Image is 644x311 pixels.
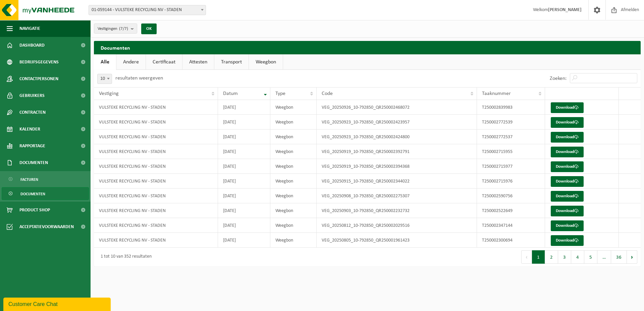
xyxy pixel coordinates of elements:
[551,147,584,157] a: Download
[551,161,584,172] a: Download
[19,20,40,37] span: Navigatie
[223,91,238,96] span: Datum
[19,202,50,218] span: Product Shop
[94,100,218,115] td: VULSTEKE RECYCLING NV - STADEN
[98,24,128,34] span: Vestigingen
[115,75,163,81] label: resultaten weergeven
[317,218,477,233] td: VEG_20250812_10-792850_QR250002029516
[19,87,45,104] span: Gebruikers
[94,233,218,248] td: VULSTEKE RECYCLING NV - STADEN
[2,187,89,200] a: Documenten
[551,206,584,216] a: Download
[19,37,45,54] span: Dashboard
[477,218,545,233] td: T250002347144
[218,233,270,248] td: [DATE]
[550,76,567,81] label: Zoeken:
[20,173,38,186] span: Facturen
[218,203,270,218] td: [DATE]
[270,115,317,129] td: Weegbon
[94,203,218,218] td: VULSTEKE RECYCLING NV - STADEN
[317,159,477,174] td: VEG_20250919_10-792850_QR250002394368
[97,251,152,263] div: 1 tot 10 van 352 resultaten
[214,54,249,70] a: Transport
[627,250,637,264] button: Next
[532,250,545,264] button: 1
[99,91,119,96] span: Vestiging
[477,144,545,159] td: T250002715955
[317,100,477,115] td: VEG_20250926_10-792850_QR250002468072
[20,188,45,200] span: Documenten
[477,203,545,218] td: T250002522649
[477,129,545,144] td: T250002772537
[94,41,641,54] h2: Documenten
[19,104,46,121] span: Contracten
[19,154,48,171] span: Documenten
[551,235,584,246] a: Download
[270,100,317,115] td: Weegbon
[317,233,477,248] td: VEG_20250805_10-792850_QR250001961423
[119,27,128,31] count: (7/7)
[249,54,283,70] a: Weegbon
[275,91,285,96] span: Type
[551,191,584,202] a: Download
[116,54,146,70] a: Andere
[94,23,137,34] button: Vestigingen(7/7)
[270,159,317,174] td: Weegbon
[477,189,545,203] td: T250002590756
[611,250,627,264] button: 36
[3,296,112,311] iframe: chat widget
[94,115,218,129] td: VULSTEKE RECYCLING NV - STADEN
[317,189,477,203] td: VEG_20250908_10-792850_QR250002275307
[19,138,45,154] span: Rapportage
[94,218,218,233] td: VULSTEKE RECYCLING NV - STADEN
[218,189,270,203] td: [DATE]
[551,132,584,143] a: Download
[558,250,571,264] button: 3
[218,144,270,159] td: [DATE]
[270,233,317,248] td: Weegbon
[218,115,270,129] td: [DATE]
[597,250,611,264] span: …
[270,129,317,144] td: Weegbon
[89,5,206,15] span: 01-059144 - VULSTEKE RECYCLING NV - STADEN
[218,159,270,174] td: [DATE]
[94,54,116,70] a: Alle
[317,203,477,218] td: VEG_20250903_10-792850_QR250002232732
[551,220,584,231] a: Download
[521,250,532,264] button: Previous
[551,176,584,187] a: Download
[94,159,218,174] td: VULSTEKE RECYCLING NV - STADEN
[477,233,545,248] td: T250002300694
[477,159,545,174] td: T250002715977
[482,91,511,96] span: Taaknummer
[218,129,270,144] td: [DATE]
[551,102,584,113] a: Download
[270,218,317,233] td: Weegbon
[94,174,218,189] td: VULSTEKE RECYCLING NV - STADEN
[94,129,218,144] td: VULSTEKE RECYCLING NV - STADEN
[19,121,40,138] span: Kalender
[270,174,317,189] td: Weegbon
[89,5,206,15] span: 01-059144 - VULSTEKE RECYCLING NV - STADEN
[19,54,59,70] span: Bedrijfsgegevens
[571,250,584,264] button: 4
[182,54,214,70] a: Attesten
[270,144,317,159] td: Weegbon
[545,250,558,264] button: 2
[584,250,597,264] button: 5
[477,115,545,129] td: T250002772539
[218,218,270,233] td: [DATE]
[98,74,112,84] span: 10
[317,129,477,144] td: VEG_20250923_10-792850_QR250002424800
[146,54,182,70] a: Certificaat
[270,203,317,218] td: Weegbon
[141,23,157,34] button: OK
[477,174,545,189] td: T250002715976
[218,100,270,115] td: [DATE]
[317,174,477,189] td: VEG_20250915_10-792850_QR250002344022
[322,91,333,96] span: Code
[19,218,74,235] span: Acceptatievoorwaarden
[270,189,317,203] td: Weegbon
